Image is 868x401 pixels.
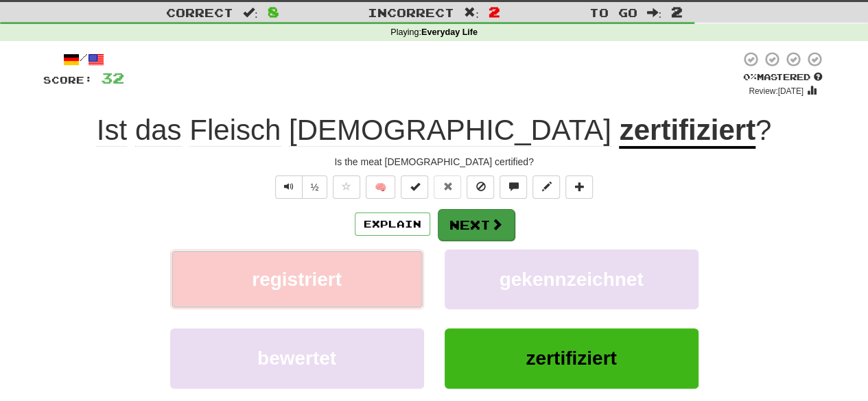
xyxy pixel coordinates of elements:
button: zertifiziert [445,328,699,388]
span: 8 [268,3,279,20]
button: Play sentence audio (ctl+space) [275,175,303,199]
button: Favorite sentence (alt+f) [333,175,360,199]
button: gekennzeichnet [445,250,699,309]
span: bewertet [257,348,336,369]
span: ? [755,114,771,146]
button: Edit sentence (alt+d) [532,175,560,199]
button: registriert [170,250,424,309]
span: [DEMOGRAPHIC_DATA] [289,114,611,147]
span: zertifiziert [526,348,616,369]
span: 0 % [743,71,757,82]
span: 2 [671,3,683,20]
span: registriert [252,269,342,290]
u: zertifiziert [619,114,755,149]
span: Fleisch [189,114,281,147]
div: Is the meat [DEMOGRAPHIC_DATA] certified? [43,155,825,169]
span: gekennzeichnet [499,269,643,290]
span: : [646,7,661,19]
span: : [243,7,258,19]
span: : [464,7,479,19]
div: Text-to-speech controls [272,175,328,199]
span: das [135,114,182,147]
button: ½ [302,175,328,199]
button: Add to collection (alt+a) [565,175,593,199]
span: Ist [97,114,127,147]
button: Discuss sentence (alt+u) [500,175,527,199]
button: 🧠 [366,175,395,199]
strong: Everyday Life [421,27,478,37]
span: 2 [489,3,500,20]
span: Incorrect [368,5,454,19]
small: Review: [DATE] [749,86,804,96]
span: Correct [166,5,233,19]
button: Set this sentence to 100% Mastered (alt+m) [401,175,428,199]
button: Ignore sentence (alt+i) [467,175,494,199]
span: Score: [43,74,93,86]
div: Mastered [740,71,825,84]
button: bewertet [170,328,424,388]
button: Explain [355,212,430,236]
div: / [43,51,124,68]
span: To go [589,5,637,19]
button: Next [438,209,515,241]
span: 32 [101,69,124,86]
button: Reset to 0% Mastered (alt+r) [434,175,461,199]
